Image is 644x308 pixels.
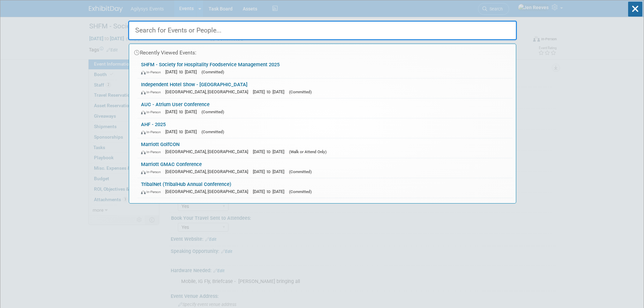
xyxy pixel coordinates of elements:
span: [DATE] to [DATE] [253,89,288,94]
div: Recently Viewed Events: [133,44,512,58]
span: [DATE] to [DATE] [165,69,200,74]
input: Search for Events or People... [128,21,517,40]
span: In-Person [141,70,164,74]
span: In-Person [141,150,164,154]
span: In-Person [141,190,164,194]
span: In-Person [141,170,164,174]
span: [DATE] to [DATE] [165,109,200,114]
span: [DATE] to [DATE] [253,169,288,174]
span: In-Person [141,130,164,134]
a: Marriott GMAC Conference In-Person [GEOGRAPHIC_DATA], [GEOGRAPHIC_DATA] [DATE] to [DATE] (Committed) [138,158,512,178]
span: In-Person [141,90,164,94]
a: Independent Hotel Show - [GEOGRAPHIC_DATA] In-Person [GEOGRAPHIC_DATA], [GEOGRAPHIC_DATA] [DATE] ... [138,78,512,98]
span: (Committed) [201,70,224,74]
span: In-Person [141,110,164,114]
span: [GEOGRAPHIC_DATA], [GEOGRAPHIC_DATA] [165,189,252,194]
a: AHF - 2025 In-Person [DATE] to [DATE] (Committed) [138,118,512,138]
span: (Committed) [289,189,312,194]
a: Marriott GolfCON In-Person [GEOGRAPHIC_DATA], [GEOGRAPHIC_DATA] [DATE] to [DATE] (Walk or Attend ... [138,138,512,158]
span: [DATE] to [DATE] [165,129,200,134]
span: (Committed) [289,169,312,174]
span: [GEOGRAPHIC_DATA], [GEOGRAPHIC_DATA] [165,149,252,154]
span: (Committed) [201,110,224,114]
span: (Walk or Attend Only) [289,149,327,154]
a: AUC - Atrium User Conference In-Person [DATE] to [DATE] (Committed) [138,98,512,118]
a: SHFM - Society for Hospitality Foodservice Management 2025 In-Person [DATE] to [DATE] (Committed) [138,58,512,78]
span: [DATE] to [DATE] [253,149,288,154]
span: (Committed) [289,90,312,94]
span: [DATE] to [DATE] [253,189,288,194]
span: (Committed) [201,129,224,134]
span: [GEOGRAPHIC_DATA], [GEOGRAPHIC_DATA] [165,89,252,94]
a: TribalNet (TribalHub Annual Conference) In-Person [GEOGRAPHIC_DATA], [GEOGRAPHIC_DATA] [DATE] to ... [138,178,512,198]
span: [GEOGRAPHIC_DATA], [GEOGRAPHIC_DATA] [165,169,252,174]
